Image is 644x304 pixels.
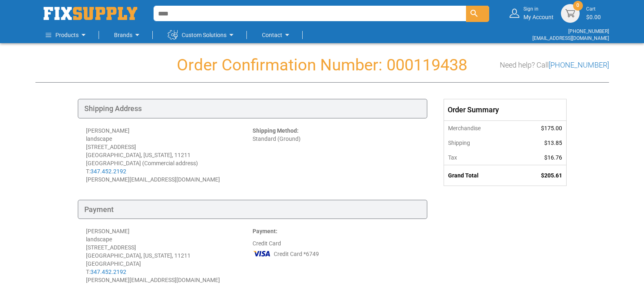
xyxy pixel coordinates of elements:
a: [EMAIL_ADDRESS][DOMAIN_NAME] [532,35,609,41]
span: $13.85 [544,140,562,146]
strong: Grand Total [448,172,479,179]
strong: Shipping Method: [253,127,299,134]
a: 347.452.2192 [90,168,126,175]
span: $205.61 [541,172,562,179]
th: Tax [444,150,515,165]
small: Sign in [523,6,554,13]
div: Shipping Address [78,99,427,118]
a: Contact [262,27,292,43]
span: $175.00 [541,125,562,131]
div: [PERSON_NAME] landscape [STREET_ADDRESS] [GEOGRAPHIC_DATA], [US_STATE], 11211 [GEOGRAPHIC_DATA] T... [86,227,253,284]
span: $0.00 [586,14,601,20]
div: Payment [78,200,427,219]
a: Custom Solutions [168,27,236,43]
a: Brands [114,27,142,43]
a: 347.452.2192 [90,269,126,275]
span: 0 [576,2,579,9]
th: Merchandise [444,120,515,136]
a: [PHONE_NUMBER] [568,28,609,34]
div: My Account [523,6,554,21]
div: Credit Card [253,227,419,284]
a: store logo [44,7,137,20]
div: [PERSON_NAME] landscape [STREET_ADDRESS] [GEOGRAPHIC_DATA], [US_STATE], 11211 [GEOGRAPHIC_DATA] (... [86,127,253,184]
img: Fix Industrial Supply [44,7,137,20]
strong: Payment: [253,228,277,234]
h1: Order Confirmation Number: 000119438 [35,56,609,74]
span: $16.76 [544,154,562,161]
a: [PHONE_NUMBER] [549,61,609,69]
div: Order Summary [444,99,566,120]
div: Standard (Ground) [253,127,419,184]
a: Products [46,27,88,43]
th: Shipping [444,136,515,150]
span: Credit Card *6749 [274,250,319,258]
h3: Need help? Call [500,61,609,69]
small: Cart [586,6,601,13]
img: VI [253,247,271,260]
